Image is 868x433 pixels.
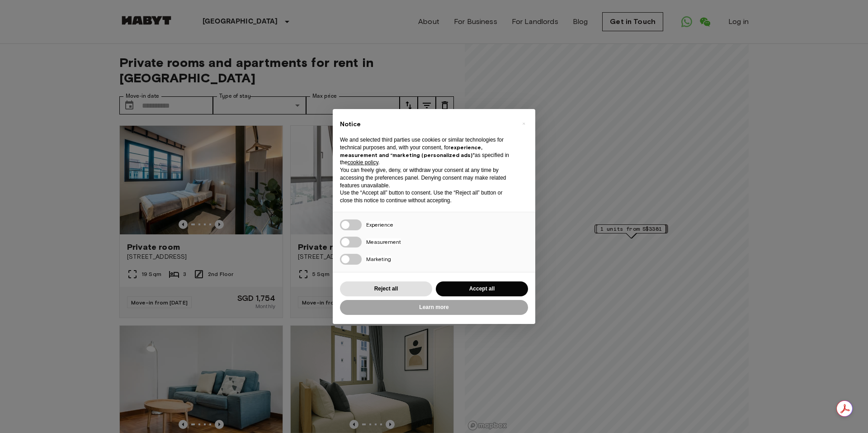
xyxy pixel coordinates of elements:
span: × [522,118,525,129]
p: Use the “Accept all” button to consent. Use the “Reject all” button or close this notice to conti... [340,189,514,205]
button: Close this notice [516,116,531,131]
p: We and selected third parties use cookies or similar technologies for technical purposes and, wit... [340,136,514,167]
button: Accept all [436,281,528,296]
a: cookie policy [348,159,378,166]
button: Reject all [340,281,432,296]
h2: Notice [340,120,514,129]
p: You can freely give, deny, or withdraw your consent at any time by accessing the preferences pane... [340,167,514,189]
button: Learn more [340,300,528,315]
span: Marketing [366,256,391,262]
span: Measurement [366,238,401,245]
strong: experience, measurement and “marketing (personalized ads)” [340,144,482,158]
span: Experience [366,221,393,228]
